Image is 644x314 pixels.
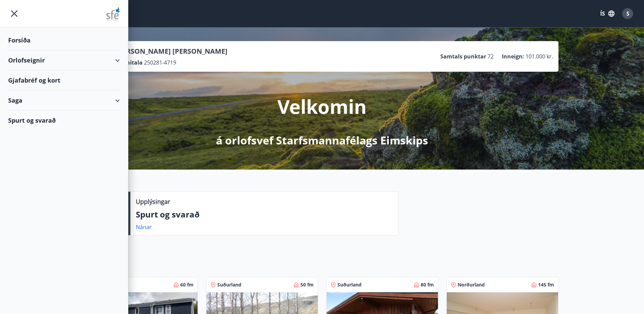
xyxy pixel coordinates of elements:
[538,281,554,288] span: 145 fm
[526,53,553,60] span: 101.000 kr.
[8,110,120,130] div: Spurt og svarað
[458,281,485,288] span: Norðurland
[487,53,494,60] span: 72
[8,90,120,110] div: Saga
[116,47,227,56] p: [PERSON_NAME] [PERSON_NAME]
[626,10,629,17] span: S
[180,281,194,288] span: 60 fm
[596,7,618,20] button: ÍS
[300,281,314,288] span: 50 fm
[337,281,362,288] span: Suðurland
[8,7,20,20] button: menu
[8,50,120,70] div: Orlofseignir
[216,133,428,148] p: á orlofsvef Starfsmannafélags Eimskips
[440,53,486,60] p: Samtals punktar
[8,30,120,50] div: Forsíða
[277,93,367,119] p: Velkomin
[8,70,120,90] div: Gjafabréf og kort
[106,7,120,21] img: union_logo
[502,53,524,60] p: Inneign :
[136,223,152,231] a: Nánar
[136,197,170,206] p: Upplýsingar
[144,59,176,66] span: 250281-4719
[620,5,636,22] button: S
[136,209,392,220] p: Spurt og svarað
[421,281,434,288] span: 80 fm
[217,281,241,288] span: Suðurland
[116,59,143,66] p: Kennitala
